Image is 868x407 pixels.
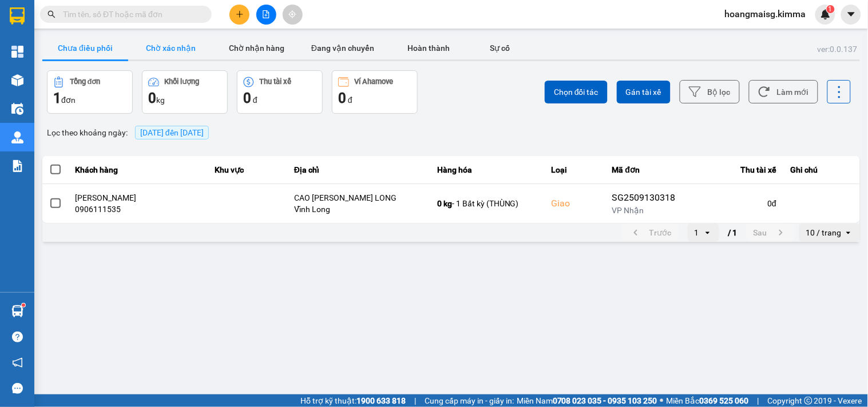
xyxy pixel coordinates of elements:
[622,224,679,241] button: previous page. current page 1 / 1
[76,203,201,215] div: 0906111535
[806,227,842,238] div: 10 / trang
[386,37,471,59] button: Hoàn thành
[294,203,423,215] div: Vĩnh Long
[11,160,23,172] img: solution-icon
[9,73,45,85] span: Thu rồi :
[22,304,25,307] sup: 1
[747,224,795,241] button: next page. current page 1 / 1
[700,396,749,405] strong: 0369 525 060
[237,70,323,114] button: Thu tài xế0 đ
[288,10,296,18] span: aim
[9,71,103,85] div: 30.000
[617,81,671,103] button: Gán tài xế
[425,394,514,407] span: Cung cấp máy in - giấy in:
[109,10,201,23] div: Vĩnh Long
[47,126,128,139] span: Lọc theo khoảng ngày :
[667,394,749,407] span: Miền Bắc
[294,192,423,203] div: CAO [PERSON_NAME] LONG
[517,394,657,407] span: Miền Nam
[165,78,200,86] div: Khối lượng
[698,198,777,209] div: 0 đ
[728,226,738,240] span: / 1
[140,128,204,137] span: 14/09/2025 đến 14/09/2025
[47,10,56,18] span: search
[698,163,777,177] div: Thu tài xế
[11,74,23,86] img: warehouse-icon
[142,70,228,114] button: Khối lượng0kg
[10,7,25,25] img: logo-vxr
[703,228,712,237] svg: open
[844,228,853,237] svg: open
[12,357,23,368] span: notification
[545,81,608,103] button: Chọn đối tác
[660,398,664,403] span: ⚪️
[695,227,699,238] div: 1
[12,383,23,394] span: message
[53,90,61,106] span: 1
[749,80,818,103] button: Làm mới
[553,396,657,405] strong: 0708 023 035 - 0935 103 250
[10,37,101,65] div: BÁN LẺ KHÔNG GIAO HÓA ĐƠN
[10,11,27,23] span: Gửi:
[109,11,137,23] span: Nhận:
[437,199,452,208] span: 0 kg
[287,156,430,184] th: Địa chỉ
[680,80,740,103] button: Bộ lọc
[11,103,23,115] img: warehouse-icon
[69,156,208,184] th: Khách hàng
[236,10,244,18] span: plus
[148,89,221,107] div: kg
[827,5,835,13] sup: 1
[128,37,214,59] button: Chờ xác nhận
[605,156,691,184] th: Mã đơn
[11,46,23,58] img: dashboard-icon
[63,8,198,21] input: Tìm tên, số ĐT hoặc mã đơn
[430,156,545,184] th: Hàng hóa
[70,78,101,86] div: Tổng đơn
[338,89,411,107] div: đ
[53,89,126,107] div: đơn
[332,70,418,114] button: Ví Ahamove0 đ
[11,305,23,317] img: warehouse-icon
[76,192,201,203] div: [PERSON_NAME]
[262,10,270,18] span: file-add
[841,5,861,25] button: caret-down
[821,9,831,19] img: icon-new-feature
[135,126,209,139] span: [DATE] đến [DATE]
[243,89,316,107] div: đ
[414,394,416,407] span: |
[42,37,128,59] button: Chưa điều phối
[554,86,599,98] span: Chọn đối tác
[300,37,386,59] button: Đang vận chuyển
[612,191,684,205] div: SG2509130318
[243,90,251,106] span: 0
[843,227,844,238] input: Selected 10 / trang.
[11,131,23,143] img: warehouse-icon
[804,397,812,405] span: copyright
[716,7,815,21] span: hoangmaisg.kimma
[283,5,303,25] button: aim
[12,332,23,342] span: question-circle
[109,23,201,37] div: [PERSON_NAME]
[338,90,346,106] span: 0
[846,9,857,19] span: caret-down
[471,37,529,59] button: Sự cố
[356,396,406,405] strong: 1900 633 818
[437,198,538,209] div: - 1 Bất kỳ (THÙNG)
[214,37,300,59] button: Chờ nhận hàng
[355,78,394,86] div: Ví Ahamove
[545,156,605,184] th: Loại
[47,70,133,114] button: Tổng đơn1đơn
[10,10,101,37] div: TP. [PERSON_NAME]
[552,197,599,210] div: Giao
[626,86,661,98] span: Gán tài xế
[109,37,201,53] div: 0948009087
[829,5,833,13] span: 1
[783,156,860,184] th: Ghi chú
[612,205,684,216] div: VP Nhận
[758,394,759,407] span: |
[260,78,292,86] div: Thu tài xế
[300,394,406,407] span: Hỗ trợ kỹ thuật:
[148,90,156,106] span: 0
[208,156,287,184] th: Khu vực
